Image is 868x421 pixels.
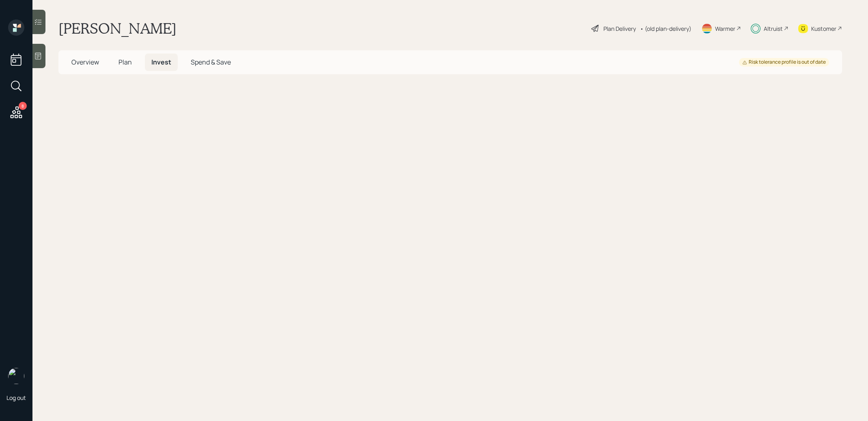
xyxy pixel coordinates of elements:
div: Warmer [715,24,735,33]
h1: [PERSON_NAME] [58,19,177,37]
div: • (old plan-delivery) [640,24,691,33]
div: Risk tolerance profile is out of date [742,59,826,66]
img: treva-nostdahl-headshot.png [8,368,24,384]
span: Overview [71,58,99,67]
div: 8 [19,102,27,110]
span: Invest [151,58,171,67]
span: Spend & Save [191,58,231,67]
span: Plan [118,58,132,67]
div: Plan Delivery [603,24,636,33]
div: Altruist [764,24,783,33]
div: Kustomer [811,24,836,33]
div: Log out [6,394,26,402]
